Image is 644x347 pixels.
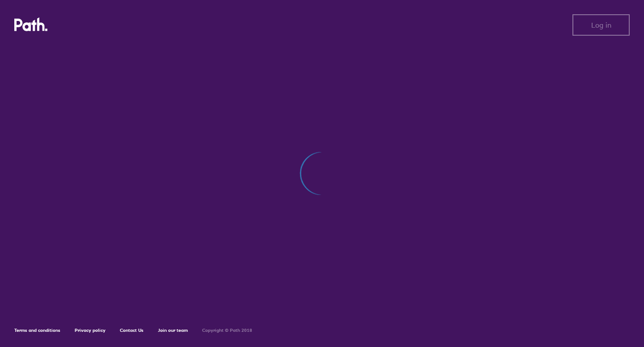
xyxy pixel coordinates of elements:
a: Terms and conditions [14,327,60,333]
a: Join our team [158,327,188,333]
h6: Copyright © Path 2018 [202,328,252,333]
span: Log in [591,21,611,29]
a: Privacy policy [75,327,106,333]
a: Contact Us [120,327,144,333]
button: Log in [572,14,630,36]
